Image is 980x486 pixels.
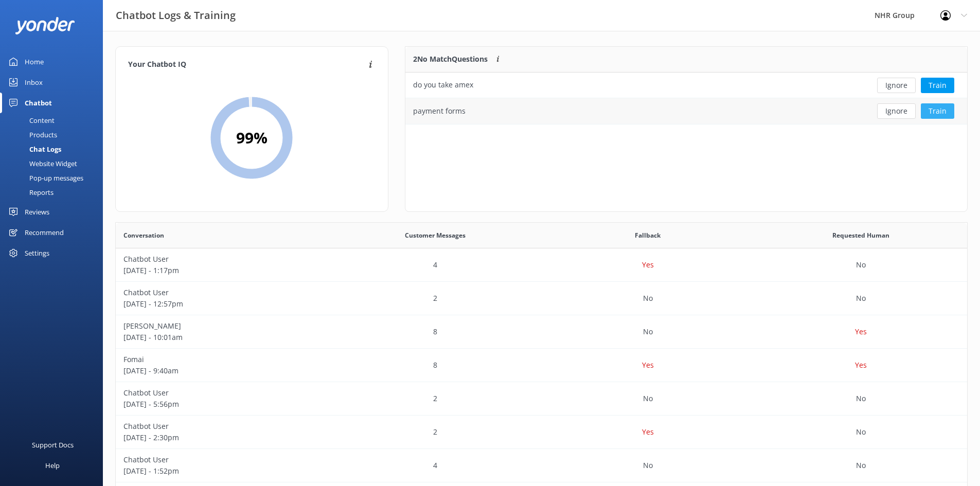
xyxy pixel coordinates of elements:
[116,449,967,482] div: row
[32,435,74,455] div: Support Docs
[123,287,321,298] p: Chatbot User
[123,298,321,310] p: [DATE] - 12:57pm
[642,426,654,438] p: Yes
[123,254,321,265] p: Chatbot User
[6,113,55,128] div: Content
[116,349,967,382] div: row
[433,426,437,438] p: 2
[45,455,60,476] div: Help
[433,259,437,271] p: 4
[643,326,653,337] p: No
[877,103,916,119] button: Ignore
[642,359,654,371] p: Yes
[123,332,321,343] p: [DATE] - 10:01am
[413,53,488,65] p: 2 No Match Questions
[433,460,437,471] p: 4
[25,51,44,72] div: Home
[855,359,867,371] p: Yes
[643,393,653,404] p: No
[6,128,103,142] a: Products
[123,399,321,410] p: [DATE] - 5:56pm
[877,78,916,93] button: Ignore
[433,326,437,337] p: 8
[25,202,49,222] div: Reviews
[6,128,57,142] div: Products
[405,73,967,124] div: grid
[15,17,75,34] img: yonder-white-logo.png
[123,387,321,399] p: Chatbot User
[6,156,103,171] a: Website Widget
[116,382,967,416] div: row
[6,171,103,185] a: Pop-up messages
[123,320,321,332] p: [PERSON_NAME]
[6,185,103,200] a: Reports
[405,98,967,124] div: row
[128,59,366,70] h4: Your Chatbot IQ
[642,259,654,271] p: Yes
[236,125,268,150] h2: 99 %
[6,156,77,171] div: Website Widget
[25,243,49,263] div: Settings
[921,103,954,119] button: Train
[405,230,466,240] span: Customer Messages
[116,282,967,315] div: row
[413,105,466,117] div: payment forms
[405,73,967,98] div: row
[116,416,967,449] div: row
[123,230,164,240] span: Conversation
[433,359,437,371] p: 8
[832,230,889,240] span: Requested Human
[433,293,437,304] p: 2
[25,93,52,113] div: Chatbot
[116,315,967,349] div: row
[856,393,866,404] p: No
[413,79,473,91] div: do you take amex
[25,72,43,93] div: Inbox
[635,230,661,240] span: Fallback
[123,432,321,443] p: [DATE] - 2:30pm
[116,248,967,282] div: row
[123,465,321,477] p: [DATE] - 1:52pm
[856,293,866,304] p: No
[856,259,866,271] p: No
[856,460,866,471] p: No
[643,460,653,471] p: No
[6,171,83,185] div: Pop-up messages
[123,421,321,432] p: Chatbot User
[643,293,653,304] p: No
[6,142,61,156] div: Chat Logs
[25,222,64,243] div: Recommend
[856,426,866,438] p: No
[6,185,54,200] div: Reports
[123,265,321,276] p: [DATE] - 1:17pm
[123,454,321,465] p: Chatbot User
[123,365,321,376] p: [DATE] - 9:40am
[116,7,236,24] h3: Chatbot Logs & Training
[6,113,103,128] a: Content
[921,78,954,93] button: Train
[6,142,103,156] a: Chat Logs
[433,393,437,404] p: 2
[123,354,321,365] p: Fomai
[855,326,867,337] p: Yes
